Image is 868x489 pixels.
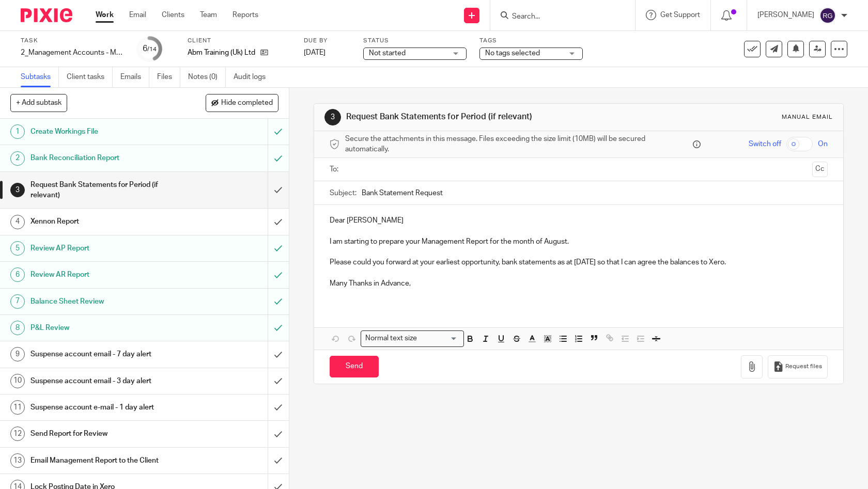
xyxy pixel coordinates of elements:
input: Send [330,356,379,378]
div: 12 [10,427,25,441]
h1: Suspense account e-mail - 1 day alert [30,400,182,415]
a: Email [129,10,146,20]
label: Due by [304,37,350,45]
h1: Suspense account email - 3 day alert [30,373,182,389]
label: Client [188,37,291,45]
label: To: [330,164,341,175]
span: Secure the attachments in this message. Files exceeding the size limit (10MB) will be secured aut... [345,134,691,155]
img: svg%3E [819,7,836,24]
a: Clients [162,10,184,20]
span: Normal text size [363,333,420,344]
h1: Review AR Report [30,267,182,282]
p: I am starting to prepare your Management Report for the month of August. [330,236,828,247]
span: On [818,139,828,149]
div: 3 [10,183,25,197]
label: Task [21,37,124,45]
div: 7 [10,294,25,309]
h1: Bank Reconciliation Report [30,150,182,166]
h1: P&L Review [30,320,182,336]
button: Hide completed [206,94,278,112]
div: 1 [10,124,25,139]
div: 13 [10,453,25,468]
div: 2_Management Accounts - Monthly - NEW - FWD [21,48,124,58]
label: Status [363,37,467,45]
a: Audit logs [234,67,273,87]
p: Dear [PERSON_NAME] [330,215,828,226]
a: Notes (0) [188,67,226,87]
p: [PERSON_NAME] [757,10,814,20]
h1: Suspense account email - 7 day alert [30,346,182,362]
button: + Add subtask [10,94,67,112]
span: Not started [369,50,406,57]
h1: Request Bank Statements for Period (if relevant) [346,112,600,122]
div: 5 [10,241,25,256]
img: Pixie [21,8,72,22]
div: 8 [10,321,25,335]
div: 9 [10,347,25,361]
h1: Xennon Report [30,214,182,229]
div: 2 [10,151,25,166]
div: 11 [10,400,25,415]
span: Hide completed [221,99,273,107]
span: Switch off [749,139,781,149]
p: Please could you forward at your earliest opportunity, bank statements as at [DATE] so that I can... [330,257,828,267]
span: Get Support [660,11,700,19]
div: 10 [10,374,25,388]
h1: Send Report for Review [30,426,182,441]
button: Request files [768,355,828,378]
a: Emails [120,67,149,87]
div: Search for option [361,330,464,346]
h1: Email Management Report to the Client [30,453,182,468]
a: Files [157,67,180,87]
label: Subject: [330,188,357,198]
h1: Request Bank Statements for Period (if relevant) [30,177,182,203]
span: Request files [785,362,822,371]
button: Cc [812,162,828,177]
h1: Create Workings File [30,124,182,139]
a: Team [200,10,217,20]
span: No tags selected [485,50,540,57]
h1: Review AP Report [30,241,182,256]
div: 4 [10,215,25,229]
span: [DATE] [304,49,326,56]
small: /14 [147,46,157,52]
a: Client tasks [67,67,113,87]
a: Reports [233,10,258,20]
div: 6 [143,43,157,55]
p: Many Thanks in Advance, [330,278,828,289]
input: Search for option [421,333,458,344]
p: Abm Training (Uk) Ltd [188,48,255,58]
div: 6 [10,267,25,282]
input: Search [511,12,604,22]
div: Manual email [782,113,833,121]
h1: Balance Sheet Review [30,294,182,309]
a: Subtasks [21,67,59,87]
div: 3 [324,109,341,125]
label: Tags [479,37,583,45]
a: Work [96,10,114,20]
